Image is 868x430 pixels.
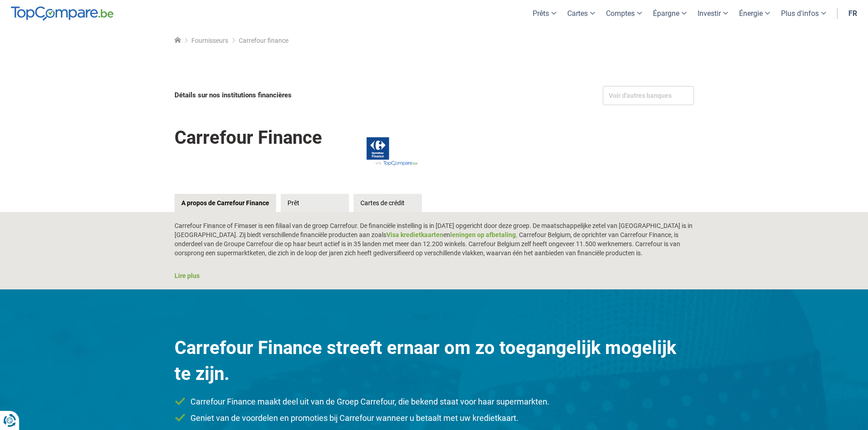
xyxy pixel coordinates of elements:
[175,272,200,279] a: Lire plus
[450,231,516,238] a: leningen op afbetaling
[175,396,694,408] li: Carrefour Finance maakt deel uit van de Groep Carrefour, die bekend staat voor haar supermarkten.
[281,194,349,212] a: Prêt
[175,221,694,258] p: Carrefour Finance of Fimaser is een filiaal van de groep Carrefour. De financiële instelling is i...
[239,37,288,44] span: Carrefour finance
[11,6,113,21] img: TopCompare
[175,412,694,424] li: Geniet van de voordelen en promoties bij Carrefour wanneer u betaalt met uw kredietkaart.
[354,194,422,212] a: Cartes de crédit
[175,121,322,155] h1: Carrefour Finance
[175,37,181,44] a: Home
[603,86,694,105] div: Voir d'autres banques
[191,37,228,44] a: Fournisseurs
[336,118,437,185] img: Carrefour Finance
[175,194,276,212] a: A propos de Carrefour Finance
[386,231,443,238] a: Visa kredietkaarten
[175,86,431,105] div: Détails sur nos institutions financières
[175,335,694,387] div: Carrefour Finance streeft ernaar om zo toegangelijk mogelijk te zijn.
